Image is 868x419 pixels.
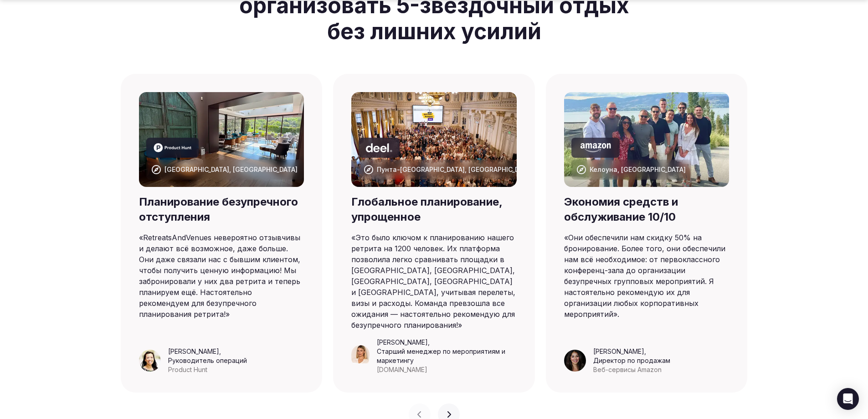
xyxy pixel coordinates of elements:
[168,366,207,373] font: Product Hunt
[564,92,729,187] img: Келоуна, Канада
[168,347,219,355] font: [PERSON_NAME]
[837,388,859,410] div: Открытый Интерком Мессенджер
[564,233,568,242] font: «
[226,310,230,319] font: »
[351,233,355,242] font: «
[613,310,619,319] font: ».
[139,195,298,224] font: Планирование безупречного отступления
[351,233,515,330] font: Это было ключом к планированию нашего ретрита на 1200 человек. Их платформа позволила легко сравн...
[644,347,646,355] font: ,
[351,345,370,363] img: Триана Джуэлл-Лухан
[139,233,300,319] font: RetreatsAndVenues невероятно отзывчивы и делают всё возможное, даже больше. Они даже связали нас ...
[377,166,533,173] font: Пунта-[GEOGRAPHIC_DATA], [GEOGRAPHIC_DATA]
[366,143,392,152] svg: Логотип компании Deel
[139,350,161,372] img: Лианн Транг
[564,350,586,372] img: Соня Сингх
[377,338,428,346] font: [PERSON_NAME]
[219,347,221,355] font: ,
[593,366,662,373] font: Веб-сервисы Amazon
[458,321,462,330] font: »
[164,166,298,173] font: [GEOGRAPHIC_DATA], [GEOGRAPHIC_DATA]
[351,195,502,224] font: Глобальное планирование, упрощенное
[351,92,517,187] img: Пунта-Умбрия, Испания
[590,166,686,173] font: Келоуна, [GEOGRAPHIC_DATA]
[139,233,143,242] font: «
[377,347,505,364] font: Старший менеджер по мероприятиям и маркетингу
[428,338,430,346] font: ,
[593,347,644,355] font: [PERSON_NAME]
[139,92,304,187] img: Барселона, Испания
[564,233,725,319] font: Они обеспечили нам скидку 50% на бронирование. Более того, они обеспечили нам всё необходимое: от...
[564,195,678,224] font: Экономия средств и обслуживание 10/10
[593,357,670,364] font: Директор по продажам
[377,366,427,373] font: [DOMAIN_NAME]
[168,357,247,364] font: Руководитель операций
